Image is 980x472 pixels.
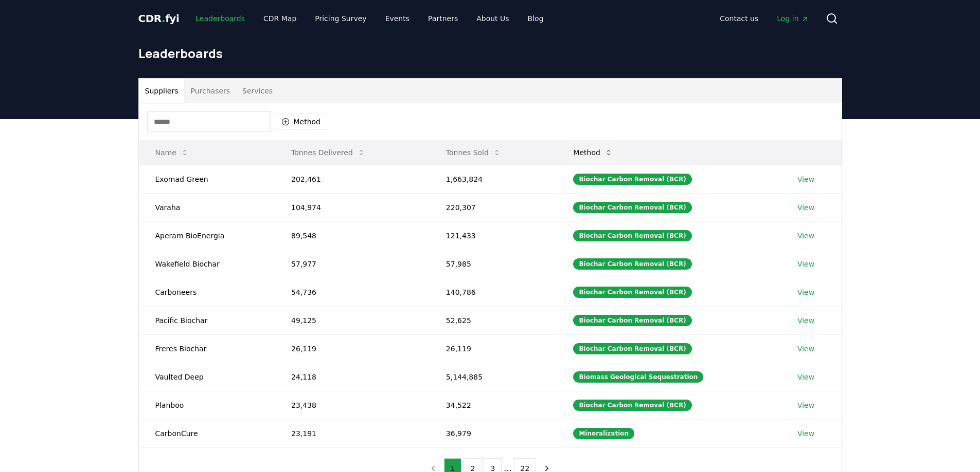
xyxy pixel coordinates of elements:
a: View [797,259,814,269]
td: 57,985 [430,250,557,278]
a: Partners [420,9,466,28]
td: 121,433 [430,221,557,250]
td: 36,979 [430,419,557,447]
div: Biomass Geological Sequestration [573,371,703,383]
a: View [797,287,814,297]
td: Pacific Biochar [139,306,275,334]
td: Aperam BioEnergia [139,221,275,250]
a: View [797,231,814,241]
td: 54,736 [275,278,430,306]
button: Tonnes Sold [438,142,509,163]
td: Carboneers [139,278,275,306]
td: 89,548 [275,221,430,250]
a: Pricing Survey [307,9,375,28]
a: Blog [520,9,552,28]
div: Biochar Carbon Removal (BCR) [573,400,691,411]
td: 104,974 [275,193,430,221]
td: Freres Biochar [139,334,275,363]
a: View [797,372,814,382]
td: 24,118 [275,363,430,391]
a: View [797,400,814,410]
div: Mineralization [573,428,634,439]
div: Biochar Carbon Removal (BCR) [573,174,691,185]
h1: Leaderboards [138,45,842,62]
td: Varaha [139,193,275,221]
button: Tonnes Delivered [283,142,373,163]
button: Name [147,142,197,163]
div: Biochar Carbon Removal (BCR) [573,202,691,213]
button: Method [565,142,621,163]
div: Biochar Carbon Removal (BCR) [573,343,691,354]
button: Purchasers [184,79,236,103]
nav: Main [711,9,817,28]
td: 26,119 [430,334,557,363]
td: CarbonCure [139,419,275,447]
td: 52,625 [430,306,557,334]
td: Wakefield Biochar [139,250,275,278]
nav: Main [187,9,551,28]
div: Biochar Carbon Removal (BCR) [573,287,691,298]
div: Biochar Carbon Removal (BCR) [573,230,691,241]
div: Biochar Carbon Removal (BCR) [573,315,691,326]
a: CDR.fyi [138,11,180,26]
span: . [162,12,165,25]
td: 26,119 [275,334,430,363]
a: View [797,344,814,354]
button: Suppliers [139,79,185,103]
a: Events [377,9,418,28]
td: Planboo [139,391,275,419]
span: Log in [777,13,809,24]
td: 23,438 [275,391,430,419]
td: Exomad Green [139,165,275,193]
td: 34,522 [430,391,557,419]
a: Leaderboards [187,9,253,28]
td: 5,144,885 [430,363,557,391]
td: 49,125 [275,306,430,334]
a: Log in [769,9,817,28]
a: Contact us [711,9,767,28]
td: 140,786 [430,278,557,306]
a: View [797,428,814,439]
td: 1,663,824 [430,165,557,193]
a: View [797,315,814,326]
div: Biochar Carbon Removal (BCR) [573,258,691,270]
td: 202,461 [275,165,430,193]
button: Method [275,114,328,130]
a: View [797,174,814,184]
button: Services [236,79,279,103]
span: CDR fyi [138,12,180,25]
a: About Us [468,9,517,28]
td: 220,307 [430,193,557,221]
td: 23,191 [275,419,430,447]
td: 57,977 [275,250,430,278]
td: Vaulted Deep [139,363,275,391]
a: View [797,202,814,213]
a: CDR Map [255,9,305,28]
